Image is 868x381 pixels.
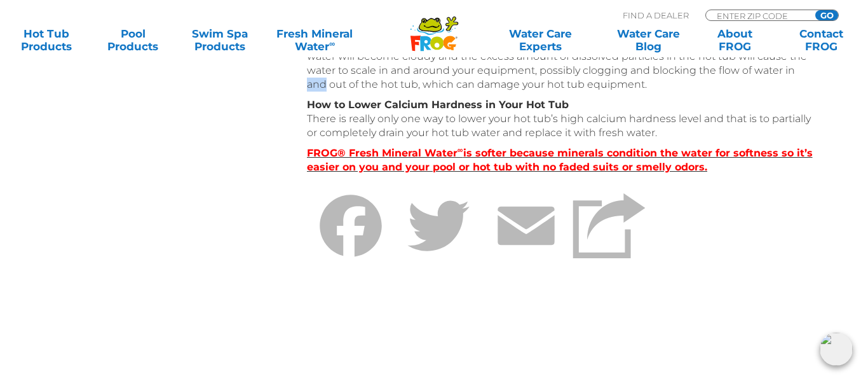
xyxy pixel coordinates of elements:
[186,27,254,53] a: Swim SpaProducts
[307,184,395,305] a: Facebook
[815,10,838,20] input: GO
[715,10,801,21] input: Zip Code Form
[458,145,463,155] sup: ∞
[273,27,357,53] a: Fresh MineralWater∞
[307,147,813,173] a: FROG® Fresh Mineral Water∞is softer because minerals condition the water for softness so it’s eas...
[329,39,335,48] sup: ∞
[702,27,769,53] a: AboutFROG
[573,193,646,259] img: Share
[395,184,482,305] a: Twitter
[307,98,815,140] p: There is really only one way to lower your hot tub’s high calcium hardness level and that is to p...
[614,27,682,53] a: Water CareBlog
[307,99,569,111] strong: How to Lower Calcium Hardness in Your Hot Tub
[307,147,813,173] strong: FROG® Fresh Mineral Water is softer because minerals condition the water for softness so it’s eas...
[788,27,855,53] a: ContactFROG
[623,10,689,21] p: Find A Dealer
[482,184,570,305] a: Email
[13,27,80,53] a: Hot TubProducts
[485,27,595,53] a: Water CareExperts
[99,27,166,53] a: PoolProducts
[820,333,853,366] img: openIcon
